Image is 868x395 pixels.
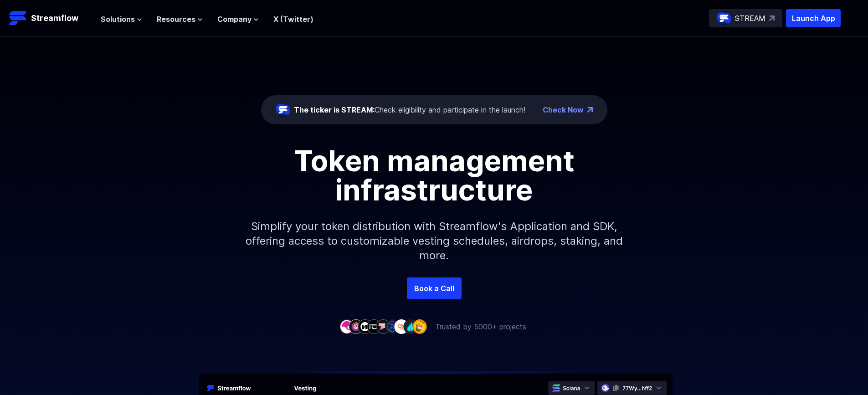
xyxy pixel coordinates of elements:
[385,319,400,333] img: company-6
[101,14,135,25] span: Solutions
[786,9,841,27] button: Launch App
[217,14,259,25] button: Company
[9,9,27,27] img: Streamflow Logo
[217,14,252,25] span: Company
[229,146,639,205] h1: Token management infrastructure
[273,15,313,24] a: X (Twitter)
[435,321,526,332] p: Trusted by 5000+ projects
[769,15,775,21] img: top-right-arrow.svg
[367,319,381,333] img: company-4
[339,319,354,333] img: company-1
[412,319,427,333] img: company-9
[358,319,372,333] img: company-3
[294,104,525,115] div: Check eligibility and participate in the launch!
[276,103,290,117] img: streamflow-logo-circle.png
[717,11,731,26] img: streamflow-logo-circle.png
[9,9,92,27] a: Streamflow
[31,12,78,25] p: Streamflow
[294,105,375,114] span: The ticker is STREAM:
[238,205,630,277] p: Simplify your token distribution with Streamflow's Application and SDK, offering access to custom...
[157,14,195,25] span: Resources
[349,319,363,333] img: company-2
[157,14,203,25] button: Resources
[735,13,765,24] p: STREAM
[376,319,390,333] img: company-5
[403,319,418,333] img: company-8
[407,277,462,299] a: Book a Call
[394,319,409,333] img: company-7
[101,14,142,25] button: Solutions
[709,9,782,27] a: STREAM
[543,104,584,115] a: Check Now
[587,107,593,113] img: top-right-arrow.png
